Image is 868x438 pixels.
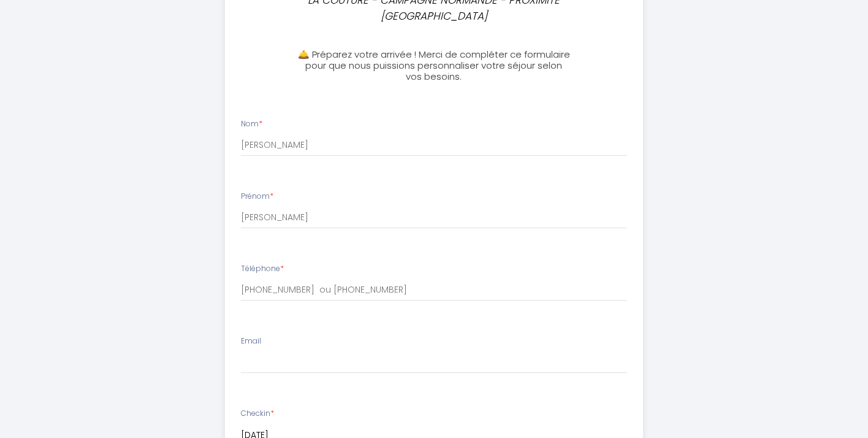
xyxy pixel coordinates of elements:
[241,263,284,275] label: Téléphone
[241,191,273,202] label: Prénom
[241,336,261,347] label: Email
[297,49,570,82] h3: 🛎️ Préparez votre arrivée ! Merci de compléter ce formulaire pour que nous puissions personnalise...
[241,408,274,420] label: Checkin
[241,118,262,130] label: Nom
